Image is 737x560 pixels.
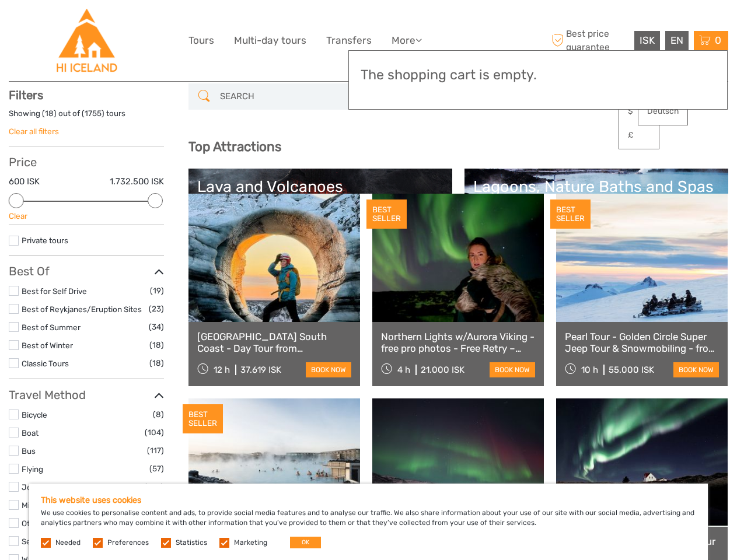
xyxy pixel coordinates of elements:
[673,362,719,377] a: book now
[149,338,164,352] span: (18)
[609,365,654,375] div: 55.000 ISK
[145,426,164,439] span: (104)
[176,538,207,548] label: Statistics
[392,32,422,49] a: More
[85,108,102,119] label: 1755
[290,537,321,548] button: OK
[197,177,443,259] a: Lava and Volcanoes
[150,284,164,297] span: (19)
[581,365,598,375] span: 10 h
[45,108,54,119] label: 18
[473,177,719,259] a: Lagoons, Nature Baths and Spas
[9,176,40,188] label: 600 ISK
[240,365,281,375] div: 37.619 ISK
[153,408,164,421] span: (8)
[188,139,281,155] b: Top Attractions
[22,304,142,314] a: Best of Reykjanes/Eruption Sites
[107,538,149,548] label: Preferences
[22,359,69,368] a: Classic Tours
[55,538,81,548] label: Needed
[55,9,118,72] img: Hostelling International
[22,341,73,350] a: Best of Winter
[640,34,655,46] span: ISK
[197,177,443,196] div: Lava and Volcanoes
[215,86,354,107] input: SEARCH
[22,323,81,332] a: Best of Summer
[490,362,535,377] a: book now
[638,101,687,122] a: Deutsch
[22,464,43,474] a: Flying
[549,27,631,53] span: Best price guarantee
[214,365,230,375] span: 12 h
[381,331,535,355] a: Northern Lights w/Aurora Viking - free pro photos - Free Retry – minibus
[149,302,164,316] span: (23)
[9,211,164,222] div: Clear
[183,404,223,433] div: BEST SELLER
[9,264,164,278] h3: Best Of
[550,199,591,229] div: BEST SELLER
[234,538,267,548] label: Marketing
[22,410,47,419] a: Bicycle
[188,32,214,49] a: Tours
[149,320,164,334] span: (34)
[361,67,715,83] h3: The shopping cart is empty.
[366,199,407,229] div: BEST SELLER
[22,519,89,528] a: Other / Non-Travel
[9,88,43,102] strong: Filters
[713,34,723,46] span: 0
[473,177,719,196] div: Lagoons, Nature Baths and Spas
[326,32,372,49] a: Transfers
[22,428,39,437] a: Boat
[665,31,689,50] div: EN
[147,444,164,457] span: (117)
[110,176,164,188] label: 1.732.500 ISK
[234,32,306,49] a: Multi-day tours
[144,480,164,494] span: (392)
[22,537,58,546] a: Self-Drive
[9,108,164,126] div: Showing ( ) out of ( ) tours
[9,127,59,136] a: Clear all filters
[197,331,351,355] a: [GEOGRAPHIC_DATA] South Coast - Day Tour from [GEOGRAPHIC_DATA]
[134,18,148,32] button: Open LiveChat chat widget
[22,286,87,296] a: Best for Self Drive
[397,365,410,375] span: 4 h
[29,484,708,560] div: We use cookies to personalise content and ads, to provide social media features and to analyse ou...
[565,331,719,355] a: Pearl Tour - Golden Circle Super Jeep Tour & Snowmobiling - from [GEOGRAPHIC_DATA]
[22,236,68,245] a: Private tours
[149,356,164,370] span: (18)
[22,446,36,456] a: Bus
[619,125,659,146] a: £
[149,462,164,475] span: (57)
[16,20,132,30] p: We're away right now. Please check back later!
[22,482,62,492] a: Jeep / 4x4
[306,362,351,377] a: book now
[421,365,464,375] div: 21.000 ISK
[41,495,696,505] h5: This website uses cookies
[22,501,72,510] a: Mini Bus / Car
[9,388,164,402] h3: Travel Method
[9,155,164,169] h3: Price
[619,101,659,122] a: $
